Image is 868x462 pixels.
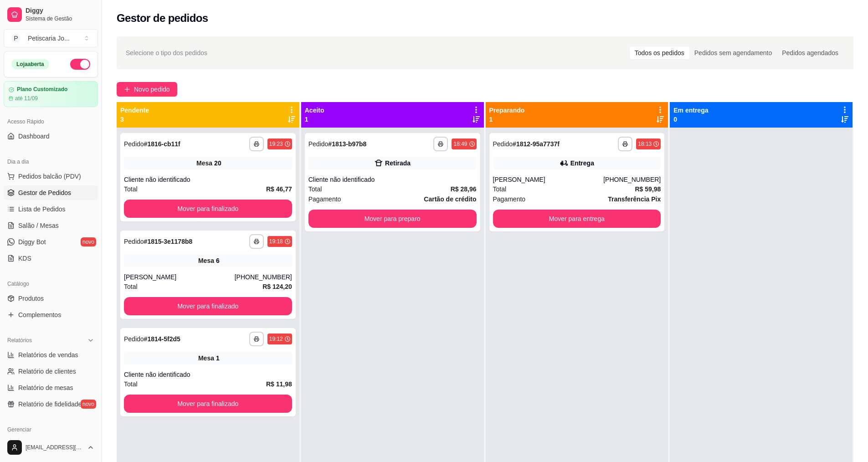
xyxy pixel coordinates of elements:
p: Pendente [120,106,149,115]
a: Relatório de fidelidadenovo [4,397,98,411]
div: [PHONE_NUMBER] [235,272,292,282]
a: Lista de Pedidos [4,202,98,216]
p: 1 [489,115,525,124]
span: Diggy Bot [18,237,46,246]
span: Relatórios de vendas [18,350,78,359]
div: Acesso Rápido [4,114,98,129]
div: 18:13 [638,140,652,148]
span: Salão / Mesas [18,221,59,230]
strong: Transferência Pix [608,195,661,203]
span: Pedido [124,140,144,148]
span: Pedido [493,140,513,148]
a: Plano Customizadoaté 11/09 [4,81,98,107]
span: Novo pedido [134,84,170,94]
a: DiggySistema de Gestão [4,4,98,26]
span: Total [124,184,138,194]
span: Lista de Pedidos [18,205,66,214]
span: P [11,34,21,43]
strong: # 1816-cb11f [144,140,180,148]
div: 18:49 [453,140,467,148]
div: 20 [214,159,221,168]
span: Pagamento [308,194,341,204]
div: 19:23 [269,140,283,148]
span: Gestor de Pedidos [18,188,71,197]
div: Todos os pedidos [630,46,689,59]
span: Pagamento [493,194,526,204]
button: Mover para entrega [493,210,661,228]
span: Mesa [198,354,214,363]
a: Produtos [4,291,98,306]
span: plus [124,86,130,92]
div: Cliente não identificado [308,175,477,184]
div: 19:18 [269,238,283,245]
span: Total [124,379,138,389]
p: 3 [120,115,149,124]
a: Diggy Botnovo [4,235,98,249]
div: 19:12 [269,335,283,343]
strong: # 1815-3e1178b8 [144,238,193,245]
strong: # 1812-95a7737f [513,140,560,148]
div: Cliente não identificado [124,175,292,184]
a: Relatórios de vendas [4,348,98,362]
span: Relatório de clientes [18,367,76,376]
a: Dashboard [4,129,98,144]
div: Petiscaria Jo ... [28,34,70,43]
span: KDS [18,254,31,263]
div: Pedidos agendados [777,46,843,59]
span: Relatório de mesas [18,383,73,392]
strong: R$ 28,96 [451,185,477,193]
div: Gerenciar [4,422,98,437]
p: Aceito [305,106,324,115]
article: Plano Customizado [17,86,67,93]
div: Cliente não identificado [124,370,292,379]
a: KDS [4,251,98,266]
span: Dashboard [18,132,50,141]
span: Selecione o tipo dos pedidos [126,48,207,58]
span: Pedidos balcão (PDV) [18,172,81,181]
div: [PHONE_NUMBER] [603,175,661,184]
article: até 11/09 [15,95,38,102]
span: Total [493,184,507,194]
a: Relatório de mesas [4,380,98,395]
strong: R$ 59,98 [635,185,661,193]
span: Total [308,184,322,194]
button: Mover para preparo [308,210,477,228]
strong: # 1814-5f2d5 [144,335,180,343]
button: Alterar Status [70,59,90,70]
span: Produtos [18,294,44,303]
span: Pedido [308,140,329,148]
button: Select a team [4,29,98,47]
span: Pedido [124,238,144,245]
div: Catálogo [4,277,98,291]
div: Dia a dia [4,154,98,169]
div: Entrega [570,159,594,168]
span: Complementos [18,310,61,319]
strong: R$ 124,20 [262,283,292,290]
strong: R$ 46,77 [266,185,292,193]
span: [EMAIL_ADDRESS][DOMAIN_NAME] [26,444,83,451]
div: Pedidos sem agendamento [689,46,777,59]
button: Mover para finalizado [124,297,292,315]
div: 6 [216,256,220,265]
p: 1 [305,115,324,124]
span: Total [124,282,138,292]
div: Loja aberta [11,59,49,69]
p: 0 [673,115,708,124]
button: Mover para finalizado [124,200,292,218]
button: Mover para finalizado [124,395,292,413]
a: Relatório de clientes [4,364,98,379]
span: Diggy [26,7,94,15]
div: 1 [216,354,220,363]
span: Mesa [196,159,212,168]
div: [PERSON_NAME] [493,175,604,184]
p: Em entrega [673,106,708,115]
div: [PERSON_NAME] [124,272,235,282]
a: Salão / Mesas [4,218,98,233]
span: Pedido [124,335,144,343]
span: Sistema de Gestão [26,15,94,22]
a: Complementos [4,308,98,322]
h2: Gestor de pedidos [117,11,208,26]
div: Retirada [385,159,411,168]
strong: R$ 11,98 [266,380,292,388]
span: Relatórios [7,337,32,344]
